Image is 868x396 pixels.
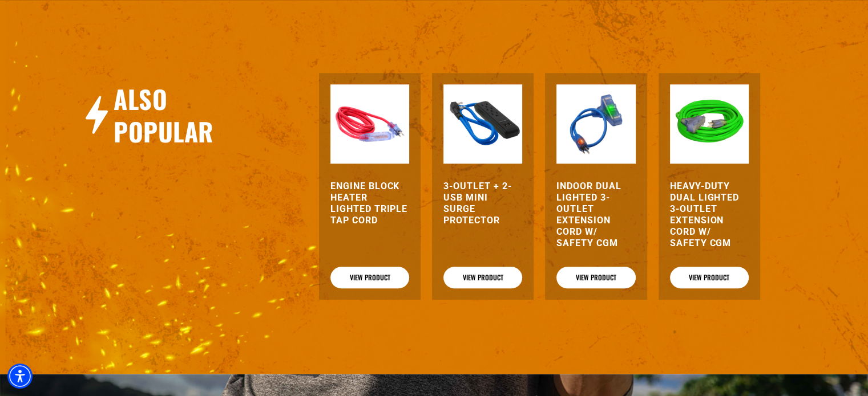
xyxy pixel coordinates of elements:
[443,267,522,288] a: View Product
[556,181,635,249] a: Indoor Dual Lighted 3-Outlet Extension Cord w/ Safety CGM
[7,364,33,389] div: Accessibility Menu
[443,84,522,163] img: blue
[670,267,749,288] a: View Product
[556,84,635,163] img: blue
[330,84,409,163] img: red
[443,181,522,226] a: 3-Outlet + 2-USB Mini Surge Protector
[330,267,409,288] a: View Product
[114,83,266,148] h2: Also Popular
[670,84,749,163] img: neon green
[556,267,635,288] a: View Product
[670,181,749,249] a: Heavy-Duty Dual Lighted 3-Outlet Extension Cord w/ Safety CGM
[330,181,409,226] a: Engine Block Heater Lighted Triple Tap Cord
